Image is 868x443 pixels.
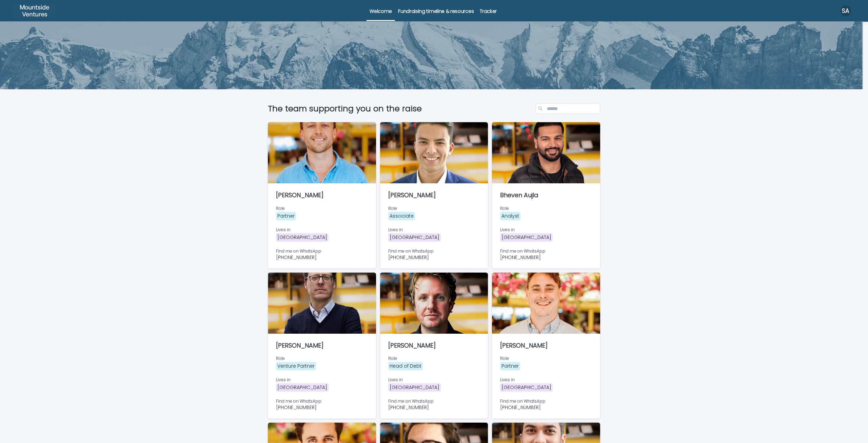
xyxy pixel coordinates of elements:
[500,399,592,404] h3: Find me on WhatsApp
[388,377,480,383] h3: Lives in
[536,103,600,114] input: Search
[500,377,592,383] h3: Lives in
[276,399,368,404] h3: Find me on WhatsApp
[276,362,316,370] div: Venture Partner
[276,356,368,361] h3: Role
[500,191,592,199] p: Bheven Aujla
[388,404,429,411] a: [PHONE_NUMBER]
[500,362,520,370] div: Partner
[388,342,480,349] p: [PERSON_NAME]
[276,227,368,233] h3: Lives in
[388,227,480,233] h3: Lives in
[276,191,368,199] p: [PERSON_NAME]
[500,404,541,411] a: [PHONE_NUMBER]
[840,5,851,16] div: SA
[276,383,329,392] div: [GEOGRAPHIC_DATA]
[388,212,415,220] div: Associate
[500,356,592,361] h3: Role
[276,254,317,261] a: [PHONE_NUMBER]
[500,212,520,220] div: Analyst
[276,212,296,220] div: Partner
[388,233,441,242] div: [GEOGRAPHIC_DATA]
[500,248,592,254] h3: Find me on WhatsApp
[268,273,376,419] a: [PERSON_NAME]RoleVenture PartnerLives in[GEOGRAPHIC_DATA]Find me on WhatsApp[PHONE_NUMBER]
[492,273,600,419] a: [PERSON_NAME]RolePartnerLives in[GEOGRAPHIC_DATA]Find me on WhatsApp[PHONE_NUMBER]
[380,273,488,419] a: [PERSON_NAME]RoleHead of DebtLives in[GEOGRAPHIC_DATA]Find me on WhatsApp[PHONE_NUMBER]
[492,122,600,269] a: Bheven AujlaRoleAnalystLives in[GEOGRAPHIC_DATA]Find me on WhatsApp[PHONE_NUMBER]
[268,104,533,114] h1: The team supporting you on the raise
[388,248,480,254] h3: Find me on WhatsApp
[500,233,553,242] div: [GEOGRAPHIC_DATA]
[388,362,423,370] div: Head of Debt
[388,206,480,211] h3: Role
[500,206,592,211] h3: Role
[388,356,480,361] h3: Role
[268,122,376,269] a: [PERSON_NAME]RolePartnerLives in[GEOGRAPHIC_DATA]Find me on WhatsApp[PHONE_NUMBER]
[500,383,553,392] div: [GEOGRAPHIC_DATA]
[388,383,441,392] div: [GEOGRAPHIC_DATA]
[500,342,592,349] p: [PERSON_NAME]
[276,377,368,383] h3: Lives in
[276,342,368,349] p: [PERSON_NAME]
[276,248,368,254] h3: Find me on WhatsApp
[14,4,56,18] img: twZmyNITGKVq2kBU3Vg1
[388,399,480,404] h3: Find me on WhatsApp
[380,122,488,269] a: [PERSON_NAME]RoleAssociateLives in[GEOGRAPHIC_DATA]Find me on WhatsApp[PHONE_NUMBER]
[276,206,368,211] h3: Role
[388,254,429,261] a: [PHONE_NUMBER]
[276,233,329,242] div: [GEOGRAPHIC_DATA]
[276,404,317,411] a: [PHONE_NUMBER]
[388,191,480,199] p: [PERSON_NAME]
[500,227,592,233] h3: Lives in
[500,254,541,261] a: [PHONE_NUMBER]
